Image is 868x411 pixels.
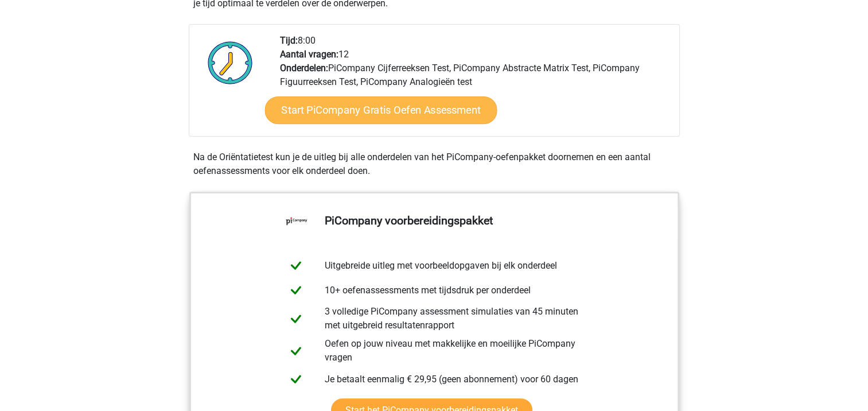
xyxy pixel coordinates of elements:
div: Na de Oriëntatietest kun je de uitleg bij alle onderdelen van het PiCompany-oefenpakket doornemen... [189,150,680,178]
img: Klok [201,34,259,91]
b: Aantal vragen: [280,49,338,60]
a: Start PiCompany Gratis Oefen Assessment [264,96,497,124]
b: Tijd: [280,35,298,46]
div: 8:00 12 PiCompany Cijferreeksen Test, PiCompany Abstracte Matrix Test, PiCompany Figuurreeksen Te... [271,34,679,136]
b: Onderdelen: [280,63,328,73]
